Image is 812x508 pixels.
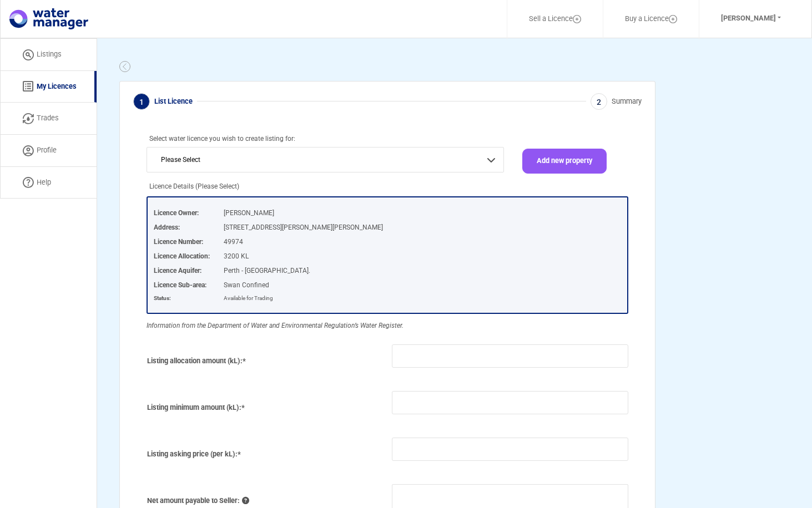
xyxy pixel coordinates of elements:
span: 1 [133,93,150,110]
label: Listing minimum amount (kL):* [147,397,384,419]
td: [STREET_ADDRESS][PERSON_NAME][PERSON_NAME] [223,220,384,235]
label: Listing asking price (per kL):* [147,443,384,465]
img: Layer_1.svg [573,15,581,23]
span: Summary [612,97,642,105]
img: Profile Icon [23,145,34,156]
img: Layer_1.svg [669,15,677,23]
span: Information from the Department of Water and Environmental Regulation’s Water Register. [147,322,404,329]
a: Buy a Licence [611,6,692,32]
td: Perth - [GEOGRAPHIC_DATA]. [223,263,384,278]
td: 3200 KL [223,249,384,263]
td: Licence Aquifer: [153,263,223,278]
span: List Licence [154,97,193,105]
td: Licence Number: [153,235,223,249]
td: 49974 [223,235,384,249]
p: Licence Details (Please Select) [149,181,626,192]
img: help icon [23,177,34,188]
td: Licence Owner: [153,206,223,220]
button: [PERSON_NAME] [707,6,795,31]
button: Add new property [522,149,607,174]
td: Status: [153,292,223,304]
td: Available for Trading [223,292,384,304]
td: Licence Allocation: [153,249,223,263]
td: Licence Sub-area: [153,278,223,292]
img: licenses icon [23,81,34,92]
img: trade icon [23,113,34,124]
span: 2 [591,93,607,110]
img: logo.svg [9,8,88,29]
label: Listing allocation amount (kL):* [147,350,384,372]
td: Address: [153,220,223,235]
a: Sell a Licence [515,6,596,32]
img: Group%20446.png [119,61,130,72]
td: [PERSON_NAME] [223,206,384,220]
td: Swan Confined [223,278,384,292]
img: listing icon [23,49,34,60]
p: Select water licence you wish to create listing for: [149,133,626,144]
